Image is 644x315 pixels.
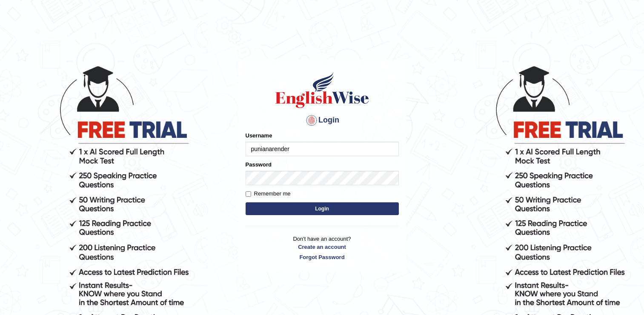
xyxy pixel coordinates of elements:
h4: Login [246,114,399,127]
label: Password [246,160,272,169]
p: Don't have an account? [246,235,399,261]
a: Forgot Password [246,253,399,261]
label: Username [246,131,272,140]
button: Login [246,202,399,215]
img: Logo of English Wise sign in for intelligent practice with AI [274,71,371,109]
label: Remember me [246,190,291,198]
input: Remember me [246,191,251,197]
a: Create an account [246,243,399,251]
